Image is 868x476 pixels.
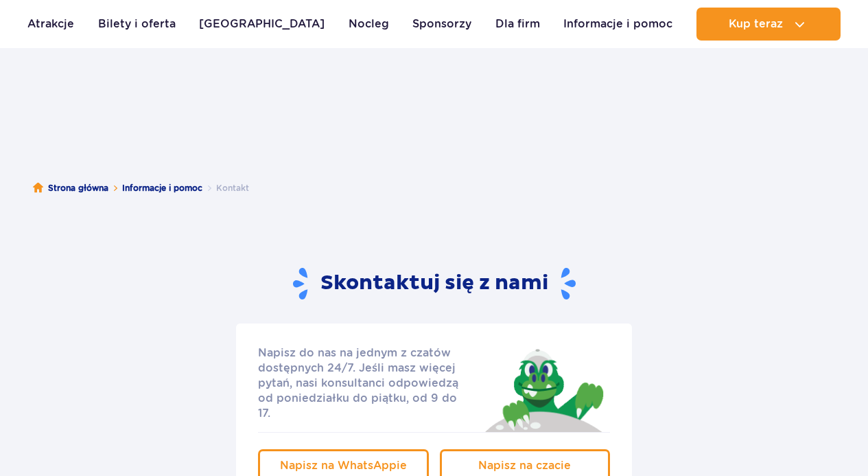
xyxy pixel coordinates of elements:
[478,459,571,472] span: Napisz na czacie
[258,345,472,421] p: Napisz do nas na jednym z czatów dostępnych 24/7. Jeśli masz więcej pytań, nasi konsultanci odpow...
[202,181,249,195] li: Kontakt
[476,345,610,432] img: Jay
[412,8,471,41] a: Sponsorzy
[122,181,202,195] a: Informacje i pomoc
[293,267,576,302] h2: Skontaktuj się z nami
[563,8,672,41] a: Informacje i pomoc
[98,8,176,41] a: Bilety i oferta
[27,8,74,41] a: Atrakcje
[696,8,841,41] button: Kup teraz
[280,459,407,472] span: Napisz na WhatsAppie
[729,18,783,30] span: Kup teraz
[33,181,108,195] a: Strona główna
[495,8,540,41] a: Dla firm
[199,8,325,41] a: [GEOGRAPHIC_DATA]
[349,8,389,41] a: Nocleg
